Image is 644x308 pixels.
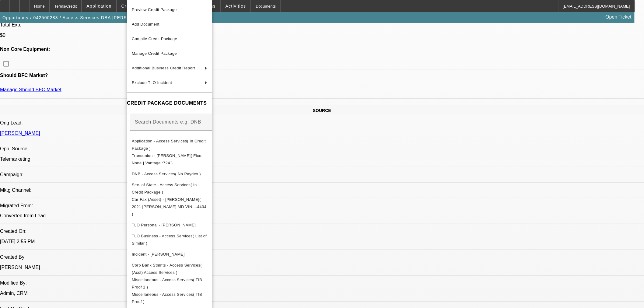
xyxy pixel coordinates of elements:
[132,197,206,216] span: Car Fax (Asset) - [PERSON_NAME]( 2021 [PERSON_NAME] MD VIN....4404 )
[132,252,185,257] span: Incident - [PERSON_NAME]
[132,22,159,26] span: Add Document
[132,37,177,41] span: Compile Credit Package
[132,7,177,12] span: Preview Credit Package
[132,234,207,246] span: TLO Business - Access Services( List of Similar )
[127,100,212,107] h4: CREDIT PACKAGE DOCUMENTS
[127,247,212,262] button: Incident - Kochis, David
[127,181,212,196] button: Sec. of State - Access Services( In Credit Package )
[127,291,212,306] button: Miscellaneous - Access Services( TIB Proof )
[132,292,202,304] span: Miscellaneous - Access Services( TIB Proof )
[127,167,212,181] button: DNB - Access Services( No Paydex )
[135,119,201,124] mat-label: Search Documents e.g. DNB
[132,66,195,70] span: Additional Business Credit Report
[132,183,197,194] span: Sec. of State - Access Services( In Credit Package )
[132,172,201,176] span: DNB - Access Services( No Paydex )
[127,196,212,218] button: Car Fax (Asset) - Mack( 2021 Mack MD VIN....4404 )
[127,276,212,291] button: Miscellaneous - Access Services( TIB Proof 1 )
[132,263,202,275] span: Corp Bank Stmnts - Access Services( (Acct) Access Services )
[127,152,212,167] button: Transunion - Kochis, David( Fico: None | Vantage :724 )
[127,138,212,152] button: Application - Access Services( In Credit Package )
[127,262,212,276] button: Corp Bank Stmnts - Access Services( (Acct) Access Services )
[132,278,202,289] span: Miscellaneous - Access Services( TIB Proof 1 )
[132,51,177,56] span: Manage Credit Package
[132,139,206,151] span: Application - Access Services( In Credit Package )
[127,218,212,233] button: TLO Personal - Kochis, David
[132,223,196,227] span: TLO Personal - [PERSON_NAME]
[127,233,212,247] button: TLO Business - Access Services( List of Similar )
[132,80,172,85] span: Exclude TLO Incident
[132,153,203,165] span: Transunion - [PERSON_NAME]( Fico: None | Vantage :724 )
